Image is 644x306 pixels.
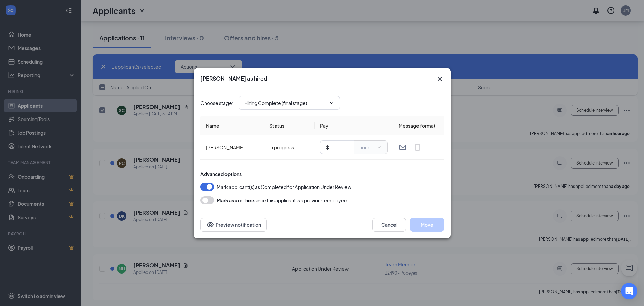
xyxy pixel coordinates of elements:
svg: MobileSms [413,143,422,151]
th: Status [264,116,315,135]
button: Move [410,218,444,232]
span: Mark applicant(s) as Completed for Application Under Review [217,183,351,191]
div: Advanced options [200,171,444,177]
svg: Eye [206,221,214,229]
div: since this applicant is a previous employee. [217,196,349,204]
svg: Cross [436,75,444,83]
button: Cancel [372,218,406,232]
h3: [PERSON_NAME] as hired [200,75,267,82]
th: Pay [315,116,393,135]
svg: ChevronDown [329,100,334,106]
th: Name [200,116,264,135]
div: Open Intercom Messenger [621,283,637,299]
svg: Email [399,143,407,151]
td: in progress [264,135,315,160]
span: [PERSON_NAME] [206,144,244,150]
div: $ [326,144,329,151]
span: Choose stage : [200,99,233,107]
button: Preview notificationEye [200,218,267,232]
b: Mark as a re-hire [217,197,254,203]
th: Message format [393,116,444,135]
button: Close [436,75,444,83]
